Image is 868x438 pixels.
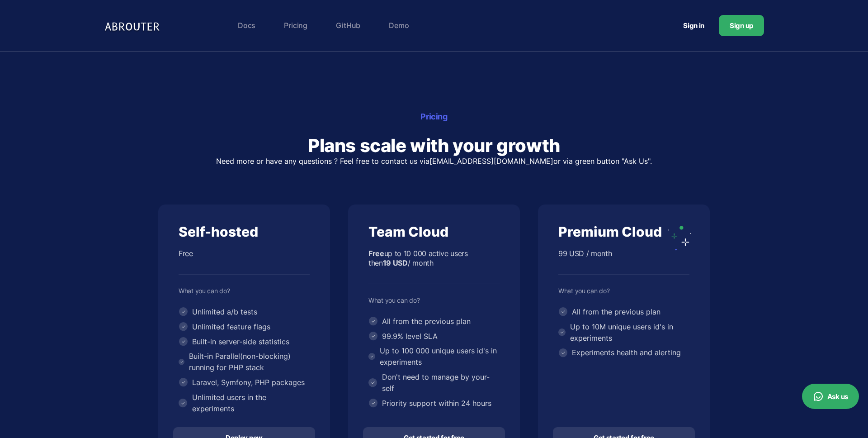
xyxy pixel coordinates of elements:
li: All from the previous plan [368,316,500,327]
div: Pricing [158,110,710,123]
div: up to 10 000 active users then / month [368,249,500,284]
a: Sign in [672,17,715,34]
b: 19 USD [383,258,408,267]
li: Don't need to manage by your-self [368,371,500,394]
li: Built-in server-side statistics [179,336,310,348]
div: What you can do? [368,296,500,305]
li: Up to 100 000 unique users id's in experiments [368,345,500,368]
a: Docs [233,16,260,34]
li: 99.9% level SLA [368,331,500,342]
img: Logo [104,16,163,35]
b: Free [368,249,384,258]
a: Demo [384,16,413,34]
p: Need more or have any questions ? Feel free to contact us via or via green button "Ask Us". [158,157,710,165]
a: Pricing [279,16,312,34]
li: Experiments health and alerting [558,347,689,358]
li: Laravel, Symfony, PHP packages [179,377,310,388]
div: Free [179,249,310,275]
li: All from the previous plan [558,306,689,318]
div: What you can do? [558,287,689,295]
li: Built-in Parallel(non-blocking) running for PHP stack [179,351,310,373]
div: Self-hosted [179,223,310,241]
div: What you can do? [179,287,310,295]
li: Unlimited users in the experiments [179,392,310,414]
li: Unlimited a/b tests [179,306,310,318]
a: [EMAIL_ADDRESS][DOMAIN_NAME] [429,157,553,166]
div: 99 USD / month [558,249,689,275]
li: Priority support within 24 hours [368,398,500,409]
button: Ask us [802,384,859,409]
a: Sign up [719,15,764,36]
h2: Plans scale with your growth [158,134,710,157]
li: Unlimited feature flags [179,321,310,333]
div: Premium Cloud [558,223,689,241]
li: Up to 10M unique users id's in experiments [558,321,689,344]
a: GitHub [331,16,365,34]
div: Team Cloud [368,223,500,241]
